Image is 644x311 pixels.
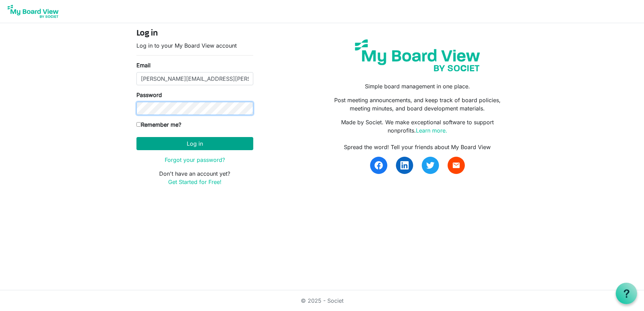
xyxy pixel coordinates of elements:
p: Post meeting announcements, and keep track of board policies, meeting minutes, and board developm... [327,96,508,113]
p: Made by Societ. We make exceptional software to support nonprofits. [327,118,508,135]
label: Email [136,61,151,69]
p: Don't have an account yet? [136,169,253,186]
h4: Log in [136,29,253,39]
img: twitter.svg [426,161,435,169]
a: email [448,157,465,174]
img: My Board View Logo [6,3,61,20]
a: Learn more. [416,127,447,134]
a: © 2025 - Societ [301,297,344,304]
label: Remember me? [136,120,181,129]
div: Spread the word! Tell your friends about My Board View [327,143,508,151]
a: Get Started for Free! [168,178,222,185]
span: email [452,161,460,169]
img: my-board-view-societ.svg [350,34,485,77]
button: Log in [136,137,253,150]
img: facebook.svg [375,161,383,169]
a: Forgot your password? [165,156,225,163]
img: linkedin.svg [400,161,409,169]
label: Password [136,91,162,99]
input: Remember me? [136,122,141,127]
p: Simple board management in one place. [327,82,508,90]
p: Log in to your My Board View account [136,41,253,50]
